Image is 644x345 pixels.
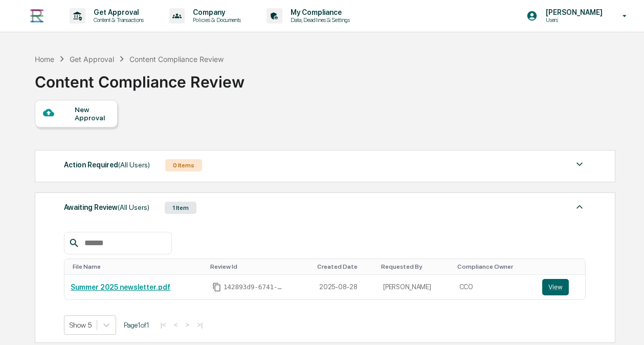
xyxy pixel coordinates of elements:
div: 0 Items [165,159,202,171]
iframe: Open customer support [611,311,639,339]
div: Toggle SortBy [457,263,532,270]
p: Policies & Documents [185,16,246,24]
td: [PERSON_NAME] [377,275,453,299]
span: Copy Id [212,283,221,292]
td: CCO [453,275,537,299]
span: (All Users) [118,161,150,169]
p: Content & Transactions [85,16,149,24]
div: Content Compliance Review [129,55,224,63]
div: Get Approval [70,55,114,63]
div: Toggle SortBy [73,263,202,270]
div: Action Required [64,158,150,171]
button: View [542,279,569,295]
div: New Approval [75,105,109,122]
img: logo [25,4,49,28]
div: Toggle SortBy [210,263,309,270]
a: Summer 2025 newsletter.pdf [71,283,170,291]
p: [PERSON_NAME] [538,8,608,16]
span: (All Users) [118,203,149,211]
p: Data, Deadlines & Settings [282,16,355,24]
span: 142893d9-6741-4aa9-ad97-dec5cbf5fdb9 [224,283,285,291]
p: Company [185,8,246,16]
a: View [542,279,579,295]
div: Toggle SortBy [544,263,581,270]
img: caret [573,158,586,170]
button: < [171,320,181,329]
p: My Compliance [282,8,355,16]
button: >| [194,320,206,329]
div: 1 Item [165,202,196,214]
img: caret [573,201,586,213]
button: |< [157,320,169,329]
p: Get Approval [85,8,149,16]
div: Toggle SortBy [381,263,449,270]
td: 2025-08-28 [313,275,377,299]
div: Home [35,55,54,63]
span: Page 1 of 1 [124,321,149,329]
div: Content Compliance Review [35,64,245,91]
button: > [182,320,192,329]
p: Users [538,16,608,24]
div: Awaiting Review [64,201,149,214]
div: Toggle SortBy [317,263,373,270]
